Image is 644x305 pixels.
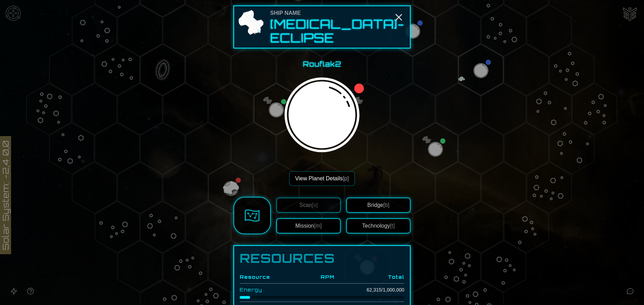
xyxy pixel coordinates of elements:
[276,218,341,233] button: Mission[m]
[334,284,404,296] td: 62,315 / 1,000,000
[312,202,318,208] span: [s]
[245,208,260,223] img: Sector
[314,223,322,229] span: [m]
[276,198,341,213] button: Scan[s]
[334,271,404,284] th: Total
[346,218,411,233] button: Technology[t]
[270,17,407,45] h2: [MEDICAL_DATA]-Eclipse
[346,198,411,213] button: Bridge[b]
[289,171,355,186] button: View Planet Details[p]
[307,271,334,284] th: RPM
[240,284,307,296] td: Energy
[393,12,404,23] button: Close
[270,9,407,17] div: Ship Name
[240,251,404,265] h1: Resources
[343,175,349,181] span: [p]
[278,75,366,163] img: Rouflak2
[240,271,307,284] th: Resource
[301,54,390,151] img: Engineer Guild
[299,202,318,208] span: Scan
[390,223,395,229] span: [t]
[237,9,265,37] img: Ship Icon
[383,202,389,208] span: [b]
